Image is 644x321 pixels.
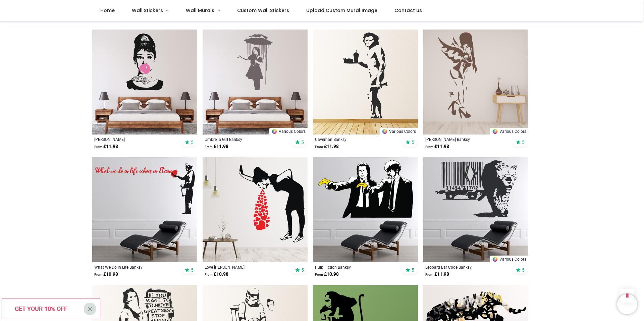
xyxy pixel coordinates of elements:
span: From [315,145,323,149]
span: Custom Wall Stickers [237,7,289,14]
a: Various Colors [269,128,308,135]
a: Caveman Banksy [315,137,396,142]
img: Color Wheel [492,128,498,135]
span: From [425,145,433,149]
strong: £ 10.98 [205,271,228,278]
span: From [94,273,102,276]
span: 5 [412,267,414,273]
img: Umbrella Girl Banksy Wall Sticker [203,30,308,135]
a: Pulp Fiction Banksy [315,264,396,270]
a: Various Colors [490,128,528,135]
strong: £ 11.98 [425,143,449,150]
span: 5 [301,267,304,273]
strong: £ 11.98 [425,271,449,278]
strong: £ 11.98 [205,143,228,150]
span: 5 [412,139,414,145]
strong: £ 11.98 [315,143,339,150]
span: Wall Murals [186,7,214,14]
strong: £ 11.98 [94,143,118,150]
span: 5 [522,267,525,273]
img: Leopard Bar Code Banksy Wall Sticker [423,157,528,262]
img: Color Wheel [382,128,388,135]
img: Amy Winehouse Banksy Wall Sticker [423,30,528,135]
img: Love Sick Banksy Wall Sticker [203,157,308,262]
img: Color Wheel [271,128,277,135]
a: Leopard Bar Code Banksy [425,264,506,270]
span: From [425,273,433,276]
span: Wall Stickers [132,7,163,14]
span: Upload Custom Mural Image [306,7,377,14]
img: Color Wheel [492,256,498,262]
img: What We Do In Life Banksy Wall Sticker [92,157,197,262]
span: 5 [522,139,525,145]
img: Pulp Fiction Banksy Wall Sticker [313,157,418,262]
span: From [205,273,213,276]
span: Home [100,7,115,14]
a: [PERSON_NAME] [94,137,175,142]
a: [PERSON_NAME] Banksy [425,137,506,142]
span: Contact us [394,7,422,14]
span: 5 [191,267,194,273]
iframe: Brevo live chat [617,294,637,314]
span: From [315,273,323,276]
a: Love [PERSON_NAME] [205,264,285,270]
span: From [205,145,213,149]
strong: £ 10.98 [94,271,118,278]
a: What We Do In Life Banksy [94,264,175,270]
img: Audrey Hepburn Banksy Wall Sticker [92,30,197,135]
span: 5 [191,139,194,145]
a: Various Colors [380,128,418,135]
strong: £ 10.98 [315,271,339,278]
img: Caveman Banksy Wall Sticker [313,30,418,135]
span: From [94,145,102,149]
a: Various Colors [490,256,528,262]
span: 5 [301,139,304,145]
a: Umbrella Girl Banksy [205,137,285,142]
